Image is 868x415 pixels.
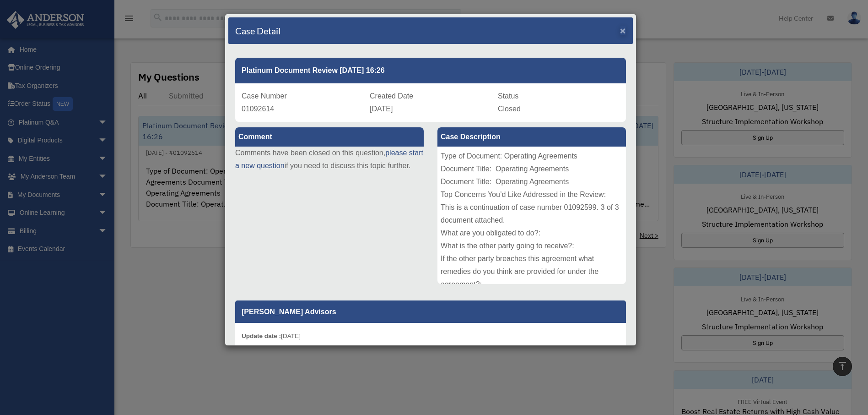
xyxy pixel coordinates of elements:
span: Status [498,92,518,100]
span: Created Date [370,92,413,100]
h4: Case Detail [235,24,280,37]
span: [DATE] [370,105,393,113]
div: Type of Document: Operating Agreements Document Title: Operating Agreements Document Title: Opera... [437,147,626,284]
span: Case Number [242,92,287,100]
label: Case Description [437,127,626,147]
span: × [620,25,626,36]
span: Closed [498,105,521,113]
a: please start a new question [235,149,423,169]
p: [PERSON_NAME] Advisors [235,300,626,323]
small: [DATE] [242,333,301,339]
p: Thank you for submitting your document review request and for being a valued client of [PERSON_NA... [242,342,620,393]
span: 01092614 [242,105,274,113]
label: Comment [235,127,424,147]
button: Close [620,26,626,35]
p: Comments have been closed on this question, if you need to discuss this topic further. [235,147,424,172]
b: Update date : [242,333,281,339]
div: Platinum Document Review [DATE] 16:26 [235,58,626,83]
